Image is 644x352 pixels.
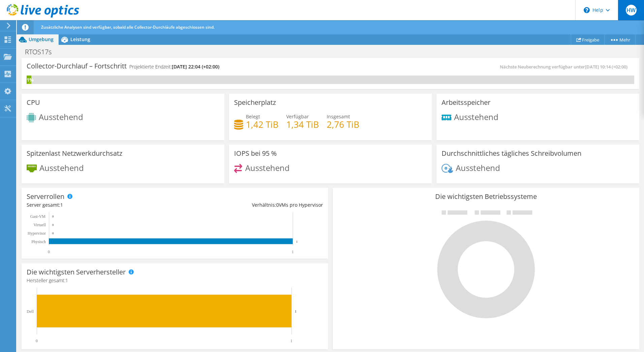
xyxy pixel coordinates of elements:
[454,111,498,122] span: Ausstehend
[27,201,175,209] div: Server gesamt:
[39,111,83,122] span: Ausstehend
[234,150,277,157] h3: IOPS bei 95 %
[246,113,260,120] span: Belegt
[500,64,631,70] span: Nächste Neuberechnung verfügbar unter
[456,162,500,173] span: Ausstehend
[442,99,490,106] h3: Arbeitsspeicher
[27,76,31,84] div: 1%
[292,250,294,254] text: 1
[290,339,292,343] text: 1
[338,193,634,200] h3: Die wichtigsten Betriebssysteme
[27,277,323,284] h4: Hersteller gesamt:
[48,250,50,254] text: 0
[27,150,122,157] h3: Spitzenlast Netzwerkdurchsatz
[245,162,290,173] span: Ausstehend
[29,36,54,42] span: Umgebung
[234,99,276,106] h3: Speicherplatz
[28,231,46,236] text: Hypervisor
[327,113,350,120] span: Insgesamt
[172,63,219,70] span: [DATE] 22:04 (+02:00)
[296,240,298,243] text: 1
[27,268,126,276] h3: Die wichtigsten Serverhersteller
[175,201,323,209] div: Verhältnis: VMs pro Hypervisor
[52,232,54,235] text: 0
[41,24,215,30] span: Zusätzliche Analysen sind verfügbar, sobald alle Collector-Durchläufe abgeschlossen sind.
[39,162,84,173] span: Ausstehend
[442,150,581,157] h3: Durchschnittliches tägliches Schreibvolumen
[246,121,279,128] h4: 1,42 TiB
[604,34,636,45] a: Mehr
[129,63,219,70] h4: Projektierte Endzeit:
[33,223,46,227] text: Virtuell
[22,48,62,56] h1: RTOS17s
[36,339,38,343] text: 0
[584,7,590,13] svg: \n
[276,202,279,208] span: 0
[65,277,68,284] span: 1
[27,309,34,314] text: Dell
[585,64,627,70] span: [DATE] 10:14 (+02:00)
[27,99,40,106] h3: CPU
[52,215,54,218] text: 0
[52,223,54,227] text: 0
[27,193,64,200] h3: Serverrollen
[30,214,46,219] text: Gast-VM
[60,202,63,208] span: 1
[295,309,297,313] text: 1
[286,121,319,128] h4: 1,34 TiB
[626,5,637,16] span: HW
[327,121,359,128] h4: 2,76 TiB
[286,113,309,120] span: Verfügbar
[31,239,46,244] text: Physisch
[70,36,90,42] span: Leistung
[571,34,605,45] a: Freigabe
